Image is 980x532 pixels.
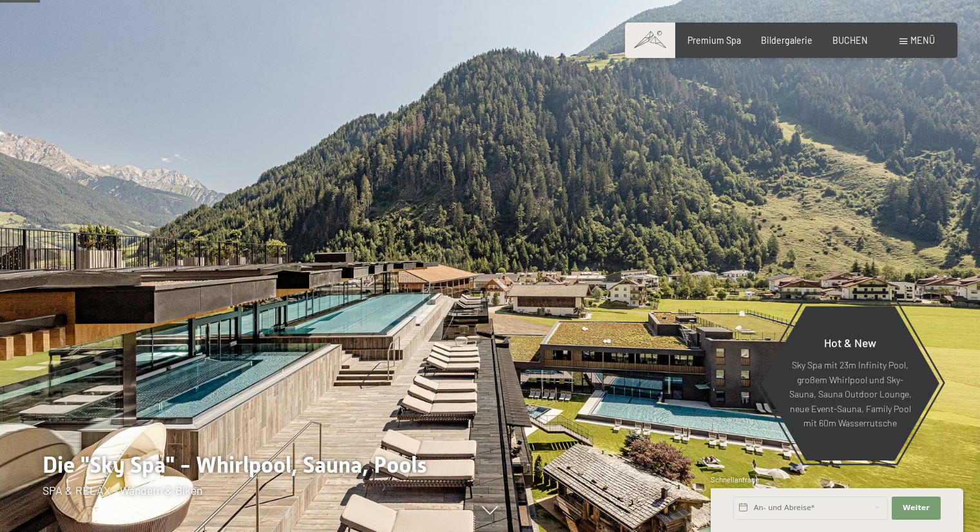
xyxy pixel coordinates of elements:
[687,35,741,46] a: Premium Spa
[711,475,759,484] span: Schnellanfrage
[903,503,930,513] span: Weiter
[760,305,940,461] a: Hot & New Sky Spa mit 23m Infinity Pool, großem Whirlpool und Sky-Sauna, Sauna Outdoor Lounge, ne...
[892,497,941,520] button: Weiter
[832,35,868,46] a: BUCHEN
[824,336,876,350] span: Hot & New
[789,358,912,431] p: Sky Spa mit 23m Infinity Pool, großem Whirlpool und Sky-Sauna, Sauna Outdoor Lounge, neue Event-S...
[761,35,812,46] a: Bildergalerie
[910,35,935,46] span: Menü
